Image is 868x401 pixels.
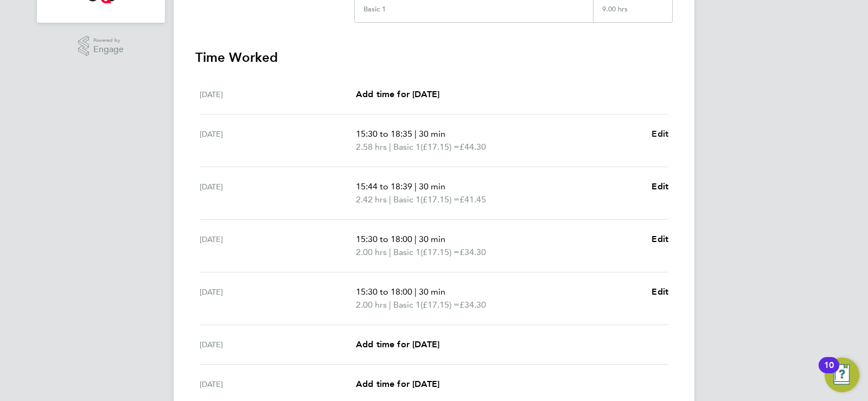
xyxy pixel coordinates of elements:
a: Powered byEngage [78,36,124,56]
span: 15:44 to 18:39 [356,181,412,192]
a: Edit [652,233,668,246]
span: £34.30 [459,300,486,310]
span: 30 min [419,234,445,244]
span: (£17.15) = [420,300,459,310]
span: Edit [652,234,668,244]
span: Edit [652,287,668,297]
span: Add time for [DATE] [356,89,439,99]
span: £34.30 [459,247,486,257]
span: | [389,247,391,257]
div: [DATE] [200,180,356,206]
button: Open Resource Center, 10 new notifications [825,358,859,392]
span: Engage [93,45,124,54]
div: [DATE] [200,233,356,259]
span: (£17.15) = [420,247,459,257]
span: 15:30 to 18:00 [356,287,412,297]
span: 2.42 hrs [356,194,387,205]
span: Add time for [DATE] [356,379,439,389]
span: Basic 1 [393,193,420,206]
span: £44.30 [459,142,486,152]
a: Edit [652,180,668,193]
div: [DATE] [200,128,356,154]
span: | [389,142,391,152]
span: £41.45 [459,194,486,205]
span: (£17.15) = [420,142,459,152]
span: | [414,181,417,192]
span: 15:30 to 18:00 [356,234,412,244]
span: (£17.15) = [420,194,459,205]
span: Add time for [DATE] [356,339,439,349]
span: | [389,300,391,310]
span: Edit [652,181,668,192]
a: Add time for [DATE] [356,88,439,101]
span: 2.00 hrs [356,247,387,257]
span: Basic 1 [393,141,420,154]
div: [DATE] [200,378,356,391]
span: 2.58 hrs [356,142,387,152]
span: 30 min [419,181,445,192]
span: Powered by [93,36,124,45]
span: 30 min [419,287,445,297]
div: Basic 1 [363,5,386,14]
span: | [414,129,417,139]
a: Add time for [DATE] [356,378,439,391]
span: | [389,194,391,205]
span: Basic 1 [393,298,420,311]
h3: Time Worked [195,49,673,66]
div: 9.00 hrs [593,5,672,22]
span: Basic 1 [393,246,420,259]
span: 2.00 hrs [356,300,387,310]
span: 15:30 to 18:35 [356,129,412,139]
a: Edit [652,128,668,141]
span: 30 min [419,129,445,139]
a: Add time for [DATE] [356,338,439,351]
a: Edit [652,285,668,298]
div: 10 [824,365,834,379]
div: [DATE] [200,285,356,311]
span: Edit [652,129,668,139]
span: | [414,287,417,297]
div: [DATE] [200,338,356,351]
span: | [414,234,417,244]
div: [DATE] [200,88,356,101]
